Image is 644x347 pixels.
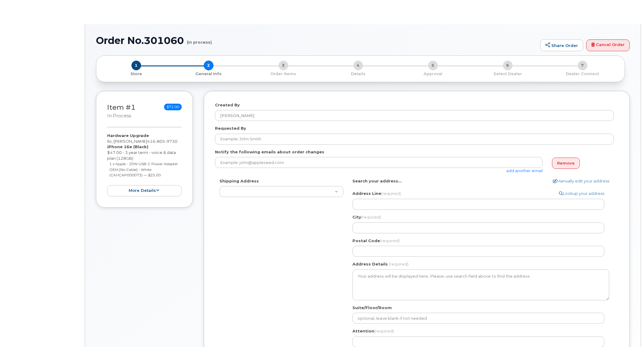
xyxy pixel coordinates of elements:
label: Address Details [352,261,388,267]
span: (required) [380,238,400,243]
span: (required) [381,191,401,196]
label: Created By [215,102,240,108]
small: in process [107,113,131,118]
button: more details [107,185,182,196]
strong: iPhone 16e (Black) [107,144,148,149]
div: Ilo, [PERSON_NAME] $47.00 - 3 year term - voice & data plan (128GB) [107,133,182,196]
input: optional, leave blank if not needed [352,313,604,324]
span: (required) [374,329,394,333]
label: Requested By [215,125,246,131]
span: 1 [131,61,141,70]
span: 805 [155,139,165,144]
p: Store [104,71,169,77]
a: Cancel Order [586,39,630,52]
span: (required) [361,215,381,219]
label: City [352,214,381,220]
input: Example: john@appleseed.com [215,157,543,168]
small: (in process) [187,35,212,45]
small: 1 x Apple - 20W USB-C Power Adapter OEM [No Cable] - White (CAHCAP000073) — $25.00 [109,162,178,177]
span: 9730 [165,139,177,144]
h3: Item #1 [107,104,136,119]
a: add another email [506,168,543,173]
a: 1 Store [101,70,171,77]
strong: Hardware Upgrade [107,133,149,138]
span: (required) [389,262,408,266]
a: Remove [552,158,580,169]
label: Postal Code [352,238,400,244]
label: Notify the following emails about order changes [215,149,324,155]
span: $72.00 [164,104,182,110]
label: Search your address... [352,178,402,184]
a: Lookup your address [559,191,604,196]
input: Example: John Smith [215,134,614,145]
label: Suite/Floor/Room [352,305,392,311]
a: Share Order [540,39,583,52]
span: 416 [147,139,177,144]
label: Address Line [352,191,401,196]
h1: Order No.301060 [96,35,537,46]
label: Attention [352,328,394,334]
a: Manually edit your address [553,178,609,184]
label: Shipping Address [220,178,259,184]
